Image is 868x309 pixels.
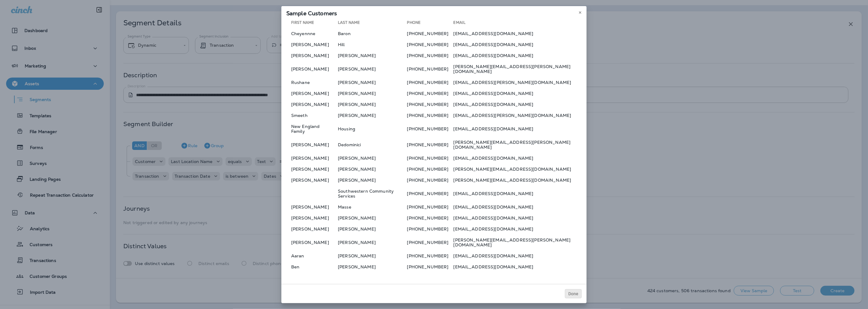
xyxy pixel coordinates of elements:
[407,78,454,87] td: [PHONE_NUMBER]
[338,62,407,76] td: [PERSON_NAME]
[454,213,582,223] td: [EMAIL_ADDRESS][DOMAIN_NAME]
[338,175,407,185] td: [PERSON_NAME]
[454,175,582,185] td: [PERSON_NAME][EMAIL_ADDRESS][DOMAIN_NAME]
[286,224,338,234] td: [PERSON_NAME]
[286,100,338,109] td: [PERSON_NAME]
[454,78,582,87] td: [EMAIL_ADDRESS][PERSON_NAME][DOMAIN_NAME]
[454,202,582,212] td: [EMAIL_ADDRESS][DOMAIN_NAME]
[338,100,407,109] td: [PERSON_NAME]
[286,175,338,185] td: [PERSON_NAME]
[454,51,582,60] td: [EMAIL_ADDRESS][DOMAIN_NAME]
[454,122,582,136] td: [EMAIL_ADDRESS][DOMAIN_NAME]
[286,29,338,38] td: Cheyennne
[407,111,454,120] td: [PHONE_NUMBER]
[338,235,407,250] td: [PERSON_NAME]
[286,89,338,98] td: [PERSON_NAME]
[407,235,454,250] td: [PHONE_NUMBER]
[338,153,407,163] td: [PERSON_NAME]
[286,262,338,272] td: Ben
[286,164,338,174] td: [PERSON_NAME]
[454,29,582,38] td: [EMAIL_ADDRESS][DOMAIN_NAME]
[286,153,338,163] td: [PERSON_NAME]
[407,100,454,109] td: [PHONE_NUMBER]
[407,40,454,49] td: [PHONE_NUMBER]
[338,137,407,152] td: Dedominici
[407,122,454,136] td: [PHONE_NUMBER]
[338,29,407,38] td: Baron
[565,289,582,298] button: Done
[407,213,454,223] td: [PHONE_NUMBER]
[454,262,582,272] td: [EMAIL_ADDRESS][DOMAIN_NAME]
[338,40,407,49] td: Hill
[454,251,582,261] td: [EMAIL_ADDRESS][DOMAIN_NAME]
[454,89,582,98] td: [EMAIL_ADDRESS][DOMAIN_NAME]
[286,51,338,60] td: [PERSON_NAME]
[407,186,454,201] td: [PHONE_NUMBER]
[286,251,338,261] td: Aaran
[407,175,454,185] td: [PHONE_NUMBER]
[338,51,407,60] td: [PERSON_NAME]
[454,164,582,174] td: [PERSON_NAME][EMAIL_ADDRESS][DOMAIN_NAME]
[407,164,454,174] td: [PHONE_NUMBER]
[286,137,338,152] td: [PERSON_NAME]
[286,20,338,27] th: First Name
[407,262,454,272] td: [PHONE_NUMBER]
[286,235,338,250] td: [PERSON_NAME]
[338,213,407,223] td: [PERSON_NAME]
[454,62,582,76] td: [PERSON_NAME][EMAIL_ADDRESS][PERSON_NAME][DOMAIN_NAME]
[407,202,454,212] td: [PHONE_NUMBER]
[454,111,582,120] td: [EMAIL_ADDRESS][PERSON_NAME][DOMAIN_NAME]
[454,235,582,250] td: [PERSON_NAME][EMAIL_ADDRESS][PERSON_NAME][DOMAIN_NAME]
[407,51,454,60] td: [PHONE_NUMBER]
[454,153,582,163] td: [EMAIL_ADDRESS][DOMAIN_NAME]
[454,186,582,201] td: [EMAIL_ADDRESS][DOMAIN_NAME]
[338,262,407,272] td: [PERSON_NAME]
[286,213,338,223] td: [PERSON_NAME]
[286,62,338,76] td: [PERSON_NAME]
[338,122,407,136] td: Housing
[407,137,454,152] td: [PHONE_NUMBER]
[286,40,338,49] td: [PERSON_NAME]
[454,137,582,152] td: [PERSON_NAME][EMAIL_ADDRESS][PERSON_NAME][DOMAIN_NAME]
[338,186,407,201] td: Southwestern Community Services
[286,202,338,212] td: [PERSON_NAME]
[454,40,582,49] td: [EMAIL_ADDRESS][DOMAIN_NAME]
[338,20,407,27] th: Last Name
[286,122,338,136] td: New England Family
[338,251,407,261] td: [PERSON_NAME]
[338,78,407,87] td: [PERSON_NAME]
[407,89,454,98] td: [PHONE_NUMBER]
[454,20,582,27] th: Email
[286,78,338,87] td: Rushane
[338,164,407,174] td: [PERSON_NAME]
[407,62,454,76] td: [PHONE_NUMBER]
[338,202,407,212] td: Masse
[454,100,582,109] td: [EMAIL_ADDRESS][DOMAIN_NAME]
[407,153,454,163] td: [PHONE_NUMBER]
[407,251,454,261] td: [PHONE_NUMBER]
[338,89,407,98] td: [PERSON_NAME]
[454,224,582,234] td: [EMAIL_ADDRESS][DOMAIN_NAME]
[338,224,407,234] td: [PERSON_NAME]
[286,111,338,120] td: Smeeth
[338,111,407,120] td: [PERSON_NAME]
[281,6,587,19] div: Sample Customers
[407,20,454,27] th: Phone
[568,292,578,296] span: Done
[407,29,454,38] td: [PHONE_NUMBER]
[407,224,454,234] td: [PHONE_NUMBER]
